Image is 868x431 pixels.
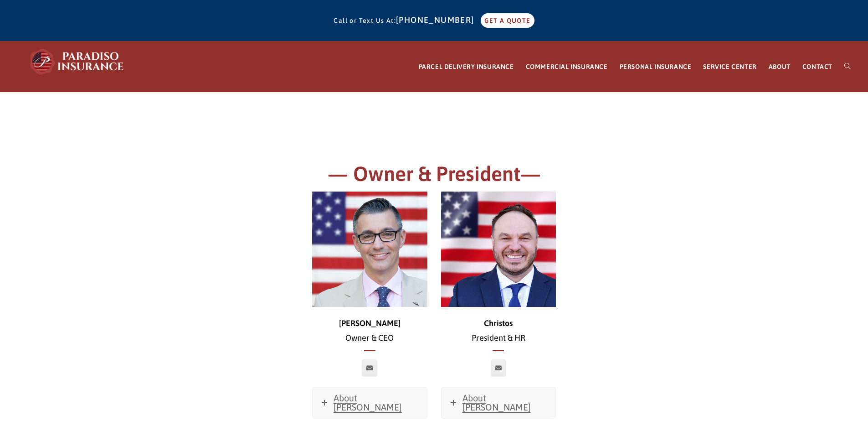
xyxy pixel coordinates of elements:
a: COMMERCIAL INSURANCE [520,42,614,92]
span: About [PERSON_NAME] [462,393,531,412]
span: PERSONAL INSURANCE [620,63,692,70]
span: PARCEL DELIVERY INSURANCE [419,63,514,70]
a: About [PERSON_NAME] [442,387,556,418]
span: COMMERCIAL INSURANCE [526,63,608,70]
img: Christos_500x500 [441,192,556,307]
a: CONTACT [796,42,838,92]
span: Call or Text Us At: [334,17,396,24]
a: About [PERSON_NAME] [313,387,427,418]
span: SERVICE CENTER [703,63,756,70]
p: Owner & CEO [312,316,427,346]
a: [PHONE_NUMBER] [396,15,479,25]
a: PERSONAL INSURANCE [614,42,698,92]
img: chris-500x500 (1) [312,192,427,307]
span: CONTACT [802,63,832,70]
h1: — Owner & President— [184,161,685,192]
span: ABOUT [769,63,791,70]
img: Paradiso Insurance [27,48,128,75]
strong: [PERSON_NAME] [339,318,401,328]
a: PARCEL DELIVERY INSURANCE [413,42,520,92]
span: About [PERSON_NAME] [334,393,402,412]
a: SERVICE CENTER [697,42,762,92]
a: GET A QUOTE [481,13,534,28]
a: ABOUT [763,42,796,92]
p: President & HR [441,316,556,346]
strong: Christos [484,318,513,328]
